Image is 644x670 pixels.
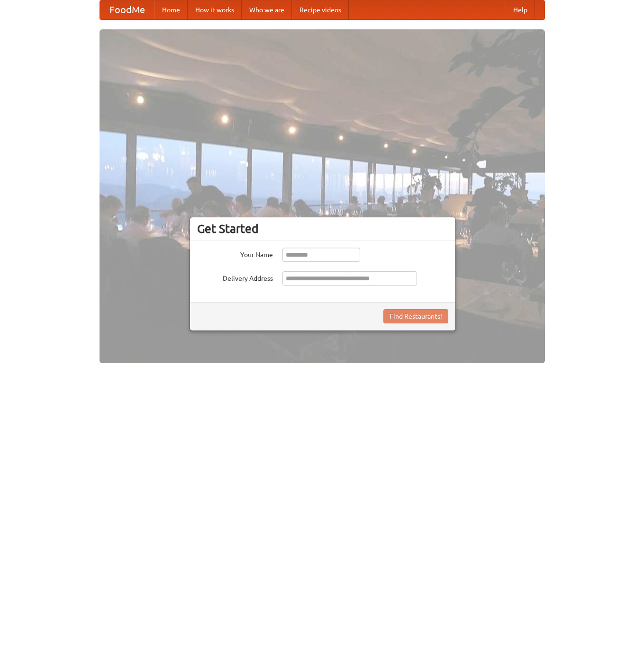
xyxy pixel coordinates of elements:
[188,0,242,19] a: How it works
[197,271,273,283] label: Delivery Address
[154,0,188,19] a: Home
[383,309,448,323] button: Find Restaurants!
[506,0,535,19] a: Help
[292,0,349,19] a: Recipe videos
[197,248,273,259] label: Your Name
[242,0,292,19] a: Who we are
[197,222,448,236] h3: Get Started
[100,0,154,19] a: FoodMe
